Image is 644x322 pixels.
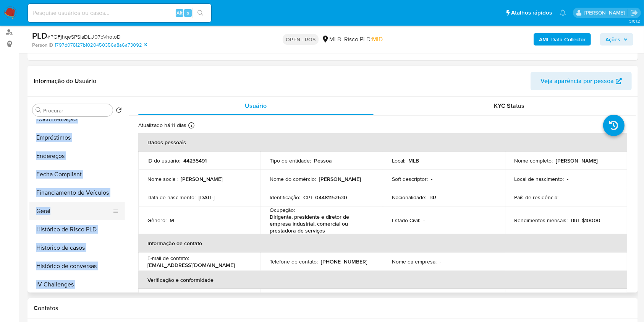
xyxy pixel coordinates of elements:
p: - [431,176,432,182]
p: - [561,194,563,201]
p: 44235491 [183,157,207,164]
p: E-mail de contato : [147,255,189,262]
h1: Informação do Usuário [34,77,96,85]
p: ana.conceicao@mercadolivre.com [584,9,628,16]
button: Histórico de casos [29,239,125,257]
b: PLD [32,29,47,42]
button: Financiamento de Veículos [29,184,125,202]
a: Notificações [560,10,566,16]
span: Usuário [245,101,267,110]
span: 3.161.2 [629,18,640,24]
button: Ações [600,33,633,46]
p: Local : [392,157,405,164]
button: Retornar ao pedido padrão [116,107,122,115]
p: Identificação : [270,194,300,201]
p: Tipo de entidade : [270,157,311,164]
p: Nome do comércio : [270,176,316,182]
b: AML Data Collector [539,33,586,46]
th: Verificação e conformidade [138,271,627,289]
p: - [440,258,441,265]
p: País de residência : [514,194,558,201]
p: M [170,217,174,224]
button: search-icon [193,8,208,18]
p: BR [429,194,436,201]
p: Estado Civil : [392,217,420,224]
p: - [567,176,568,182]
p: [PERSON_NAME] [181,176,223,182]
b: Person ID [32,42,53,49]
p: Nacionalidade : [392,194,426,201]
button: Geral [29,202,119,220]
span: Veja aparência por pessoa [540,72,614,90]
p: [PERSON_NAME] [319,176,361,182]
p: Atualizado há 11 dias [138,122,186,129]
p: Nome social : [147,176,178,182]
span: MID [372,35,383,44]
h1: Contatos [34,304,632,312]
span: Atalhos rápidos [511,9,552,17]
p: [DATE] [199,194,215,201]
button: Endereços [29,147,125,165]
p: Gênero : [147,217,167,224]
p: Pessoa [314,157,332,164]
span: s [187,9,189,16]
p: - [423,217,425,224]
p: OPEN - ROS [283,34,319,45]
span: Risco PLD: [344,35,383,44]
p: Nome da empresa : [392,258,437,265]
p: [PHONE_NUMBER] [321,258,367,265]
input: Pesquise usuários ou casos... [28,8,211,18]
p: BRL $10000 [571,217,600,224]
p: Data de nascimento : [147,194,196,201]
p: Ocupação : [270,207,295,213]
p: Telefone de contato : [270,258,318,265]
th: Informação de contato [138,234,627,252]
button: Fecha Compliant [29,165,125,184]
div: MLB [322,35,341,44]
span: # POFjhqeSPSiaDLU07bVnotoD [47,33,121,41]
p: ID do usuário : [147,157,180,164]
button: Histórico de Risco PLD [29,220,125,239]
p: Rendimentos mensais : [514,217,568,224]
button: IV Challenges [29,275,125,294]
button: Empréstimos [29,128,125,147]
p: MLB [408,157,419,164]
button: Procurar [36,107,42,113]
p: CPF 04481152630 [303,194,347,201]
p: [PERSON_NAME] [556,157,598,164]
p: Nome completo : [514,157,553,164]
span: Ações [605,33,620,46]
span: Alt [176,9,183,16]
p: [EMAIL_ADDRESS][DOMAIN_NAME] [147,262,235,268]
p: Local de nascimento : [514,176,564,182]
p: Soft descriptor : [392,176,428,182]
button: AML Data Collector [534,33,591,46]
p: Dirigente, presidente e diretor de empresa industrial, comercial ou prestadora de serviços [270,213,371,234]
a: 1797d078127b1020450356a8a6a73092 [55,42,147,49]
button: Documentação [29,110,125,128]
span: KYC Status [494,101,524,110]
th: Dados pessoais [138,133,627,151]
a: Sair [630,9,638,17]
button: Veja aparência por pessoa [531,72,632,90]
button: Histórico de conversas [29,257,125,275]
input: Procurar [43,107,110,114]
